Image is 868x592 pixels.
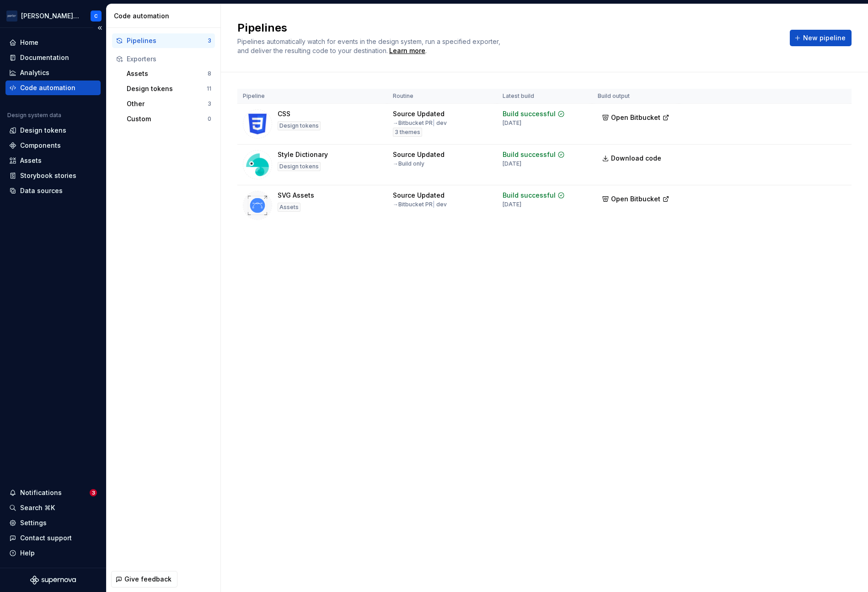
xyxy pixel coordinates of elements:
[503,150,556,159] div: Build successful
[111,571,177,587] button: Give feedback
[389,46,425,55] a: Learn more
[611,194,660,204] span: Open Bitbucket
[497,89,592,104] th: Latest build
[433,201,435,208] span: |
[278,150,328,159] div: Style Dictionary
[30,576,76,585] svg: Supernova Logo
[5,516,101,530] a: Settings
[433,119,435,126] span: |
[123,81,215,96] button: Design tokens11
[5,183,101,198] a: Data sources
[127,99,208,108] div: Other
[20,156,42,165] div: Assets
[127,114,208,124] div: Custom
[393,191,445,200] div: Source Updated
[112,33,215,48] a: Pipelines3
[278,203,300,212] div: Assets
[393,150,445,159] div: Source Updated
[592,89,679,104] th: Build output
[598,109,674,126] button: Open Bitbucket
[598,150,667,167] a: Download code
[503,191,556,200] div: Build successful
[393,119,447,127] div: → Bitbucket PR dev
[20,126,66,135] div: Design tokens
[803,33,846,43] span: New pipeline
[5,546,101,560] button: Help
[208,100,211,108] div: 3
[237,21,779,35] h2: Pipelines
[20,186,63,195] div: Data sources
[393,109,445,118] div: Source Updated
[5,123,101,138] a: Design tokens
[123,97,215,111] button: Other3
[395,129,420,136] span: 3 themes
[503,160,521,167] div: [DATE]
[598,115,674,123] a: Open Bitbucket
[123,66,215,81] button: Assets8
[5,81,101,95] a: Code automation
[124,575,171,584] span: Give feedback
[127,69,208,78] div: Assets
[598,191,674,207] button: Open Bitbucket
[393,201,447,208] div: → Bitbucket PR dev
[5,138,101,153] a: Components
[611,154,661,163] span: Download code
[278,121,321,130] div: Design tokens
[278,109,290,118] div: CSS
[5,50,101,65] a: Documentation
[208,70,211,77] div: 8
[20,171,76,180] div: Storybook stories
[20,488,62,497] div: Notifications
[5,485,101,500] button: Notifications3
[5,501,101,515] button: Search ⌘K
[20,53,69,62] div: Documentation
[21,11,80,21] div: [PERSON_NAME] Airlines
[94,12,98,20] div: C
[278,191,314,200] div: SVG Assets
[20,549,35,558] div: Help
[20,68,49,77] div: Analytics
[207,85,211,92] div: 11
[278,162,321,171] div: Design tokens
[123,112,215,126] button: Custom0
[20,518,47,527] div: Settings
[790,30,852,46] button: New pipeline
[2,6,104,26] button: [PERSON_NAME] AirlinesC
[5,65,101,80] a: Analytics
[598,196,674,204] a: Open Bitbucket
[5,35,101,50] a: Home
[6,11,17,22] img: f0306bc8-3074-41fb-b11c-7d2e8671d5eb.png
[611,113,660,122] span: Open Bitbucket
[5,531,101,545] button: Contact support
[5,153,101,168] a: Assets
[503,119,521,127] div: [DATE]
[5,168,101,183] a: Storybook stories
[393,160,424,167] div: → Build only
[387,89,497,104] th: Routine
[20,503,55,512] div: Search ⌘K
[127,36,208,45] div: Pipelines
[93,22,106,34] button: Collapse sidebar
[7,112,61,119] div: Design system data
[20,83,75,92] div: Code automation
[503,109,556,118] div: Build successful
[127,54,211,64] div: Exporters
[208,37,211,44] div: 3
[114,11,217,21] div: Code automation
[127,84,207,93] div: Design tokens
[388,48,427,54] span: .
[503,201,521,208] div: [DATE]
[20,38,38,47] div: Home
[20,141,61,150] div: Components
[20,533,72,543] div: Contact support
[90,489,97,496] span: 3
[237,89,387,104] th: Pipeline
[237,38,502,54] span: Pipelines automatically watch for events in the design system, run a specified exporter, and deli...
[208,115,211,123] div: 0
